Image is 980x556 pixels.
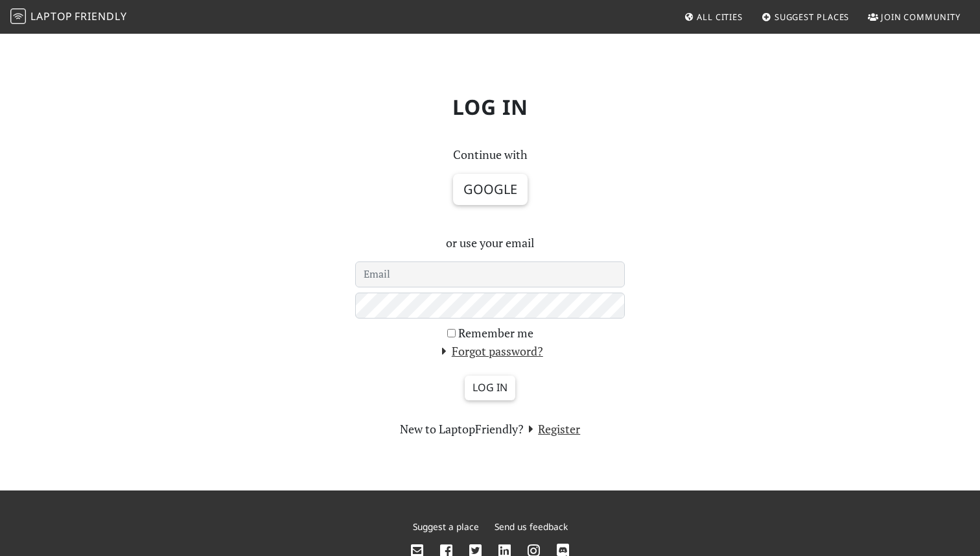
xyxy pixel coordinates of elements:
[524,421,581,437] a: Register
[355,145,625,164] p: Continue with
[10,8,26,24] img: LaptopFriendly
[863,5,966,29] a: Join Community
[10,6,127,29] a: LaptopFriendly LaptopFriendly
[881,11,961,23] span: Join Community
[355,234,625,252] p: or use your email
[437,343,543,359] a: Forgot password?
[30,9,73,23] span: Laptop
[62,84,918,130] h1: Log in
[75,9,126,23] span: Friendly
[756,5,855,29] a: Suggest Places
[775,11,850,23] span: Suggest Places
[355,420,625,439] section: New to LaptopFriendly?
[453,174,528,205] button: Google
[465,376,515,400] input: Log in
[679,5,748,29] a: All Cities
[495,520,568,533] a: Send us feedback
[458,324,533,343] label: Remember me
[355,261,625,287] input: Email
[697,11,743,23] span: All Cities
[413,520,479,533] a: Suggest a place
